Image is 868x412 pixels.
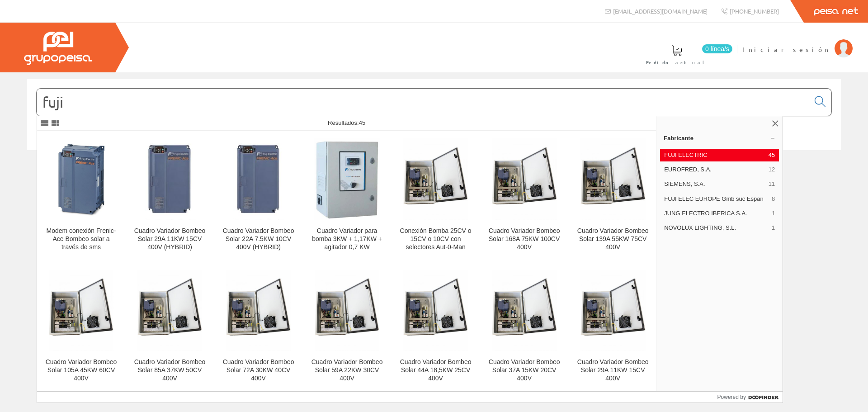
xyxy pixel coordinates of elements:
div: Cuadro Variador Bombeo Solar 105A 45KW 60CV 400V [44,358,118,383]
a: Cuadro Variador Bombeo Solar 29A 11KW 15CV 400V Cuadro Variador Bombeo Solar 29A 11KW 15CV 400V [569,262,657,393]
div: Conexión Bomba 25CV o 15CV o 10CV con selectores Aut-0-Man [399,227,472,251]
div: Cuadro Variador Bombeo Solar 59A 22KW 30CV 400V [310,358,384,383]
img: Cuadro Variador Bombeo Solar 59A 22KW 30CV 400V [315,270,380,351]
a: Cuadro Variador para bomba 3KW + 1,17KW + agitador 0,7 KW Cuadro Variador para bomba 3KW + 1,17KW... [303,131,391,262]
span: JUNG ELECTRO IBERICA S.A. [664,209,768,218]
a: Cuadro Variador Bombeo Solar 37A 15KW 20CV 400V Cuadro Variador Bombeo Solar 37A 15KW 20CV 400V [480,262,568,393]
span: 45 [359,119,365,126]
img: Cuadro Variador para bomba 3KW + 1,17KW + agitador 0,7 KW [314,138,380,220]
span: 45 [769,151,775,159]
a: Cuadro Variador Bombeo Solar 72A 30KW 40CV 400V Cuadro Variador Bombeo Solar 72A 30KW 40CV 400V [214,262,302,393]
span: Resultados: [328,119,365,126]
img: Modem conexión Frenic-Ace Bombeo solar a través de sms [47,138,115,220]
div: Cuadro Variador Bombeo Solar 22A 7.5KW 10CV 400V (HYBRID) [222,227,295,251]
div: Cuadro Variador Bombeo Solar 37A 15KW 20CV 400V [487,358,561,383]
span: Pedido actual [646,58,708,67]
span: EUROFRED, S.A. [664,166,765,174]
img: Cuadro Variador Bombeo Solar 29A 11KW 15CV 400V [580,270,646,351]
img: Cuadro Variador Bombeo Solar 44A 18,5KW 25CV 400V [403,270,468,351]
a: Cuadro Variador Bombeo Solar 29A 11KW 15CV 400V (HYBRID) Cuadro Variador Bombeo Solar 29A 11KW 15... [126,131,214,262]
span: 1 [772,224,775,232]
a: Powered by [717,392,783,403]
img: Grupo Peisa [24,32,92,65]
div: Cuadro Variador Bombeo Solar 29A 11KW 15CV 400V [576,358,650,383]
span: Powered by [717,393,746,401]
span: 0 línea/s [702,44,732,53]
a: Modem conexión Frenic-Ace Bombeo solar a través de sms Modem conexión Frenic-Ace Bombeo solar a t... [37,131,125,262]
img: Cuadro Variador Bombeo Solar 22A 7.5KW 10CV 400V (HYBRID) [229,138,288,220]
div: Cuadro Variador Bombeo Solar 44A 18,5KW 25CV 400V [399,358,472,383]
span: 1 [772,209,775,218]
a: Iniciar sesión [742,38,853,46]
div: Modem conexión Frenic-Ace Bombeo solar a través de sms [44,227,118,251]
img: Cuadro Variador Bombeo Solar 37A 15KW 20CV 400V [492,270,557,351]
img: Cuadro Variador Bombeo Solar 168A 75KW 100CV 400V [492,138,557,220]
div: Cuadro Variador Bombeo Solar 139A 55KW 75CV 400V [576,227,650,251]
span: 12 [769,166,775,174]
img: Cuadro Variador Bombeo Solar 105A 45KW 60CV 400V [49,270,114,351]
div: Cuadro Variador Bombeo Solar 168A 75KW 100CV 400V [487,227,561,251]
img: Cuadro Variador Bombeo Solar 85A 37KW 50CV 400V [137,270,203,351]
div: Cuadro Variador para bomba 3KW + 1,17KW + agitador 0,7 KW [310,227,384,251]
span: 8 [772,195,775,203]
img: Cuadro Variador Bombeo Solar 139A 55KW 75CV 400V [580,138,646,220]
span: 11 [769,180,775,188]
div: © Grupo Peisa [27,161,841,169]
img: Cuadro Variador Bombeo Solar 29A 11KW 15CV 400V (HYBRID) [140,138,199,220]
span: [EMAIL_ADDRESS][DOMAIN_NAME] [613,7,708,15]
div: Cuadro Variador Bombeo Solar 29A 11KW 15CV 400V (HYBRID) [133,227,207,251]
a: Cuadro Variador Bombeo Solar 105A 45KW 60CV 400V Cuadro Variador Bombeo Solar 105A 45KW 60CV 400V [37,262,125,393]
input: Buscar... [37,89,809,116]
span: SIEMENS, S.A. [664,180,765,188]
div: Cuadro Variador Bombeo Solar 85A 37KW 50CV 400V [133,358,207,383]
a: Cuadro Variador Bombeo Solar 139A 55KW 75CV 400V Cuadro Variador Bombeo Solar 139A 55KW 75CV 400V [569,131,657,262]
a: Cuadro Variador Bombeo Solar 59A 22KW 30CV 400V Cuadro Variador Bombeo Solar 59A 22KW 30CV 400V [303,262,391,393]
span: FUJI ELECTRIC [664,151,765,159]
span: NOVOLUX LIGHTING, S.L. [664,224,768,232]
img: Cuadro Variador Bombeo Solar 72A 30KW 40CV 400V [226,270,291,351]
a: Cuadro Variador Bombeo Solar 85A 37KW 50CV 400V Cuadro Variador Bombeo Solar 85A 37KW 50CV 400V [126,262,214,393]
span: Iniciar sesión [742,45,830,54]
span: [PHONE_NUMBER] [730,7,779,15]
img: Conexión Bomba 25CV o 15CV o 10CV con selectores Aut-0-Man [403,138,468,220]
a: Fabricante [656,131,783,145]
div: Cuadro Variador Bombeo Solar 72A 30KW 40CV 400V [222,358,295,383]
a: Cuadro Variador Bombeo Solar 22A 7.5KW 10CV 400V (HYBRID) Cuadro Variador Bombeo Solar 22A 7.5KW ... [214,131,302,262]
span: FUJI ELEC EUROPE Gmb suc Españ [664,195,768,203]
a: Cuadro Variador Bombeo Solar 168A 75KW 100CV 400V Cuadro Variador Bombeo Solar 168A 75KW 100CV 400V [480,131,568,262]
a: Cuadro Variador Bombeo Solar 44A 18,5KW 25CV 400V Cuadro Variador Bombeo Solar 44A 18,5KW 25CV 400V [392,262,480,393]
a: Conexión Bomba 25CV o 15CV o 10CV con selectores Aut-0-Man Conexión Bomba 25CV o 15CV o 10CV con ... [392,131,480,262]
